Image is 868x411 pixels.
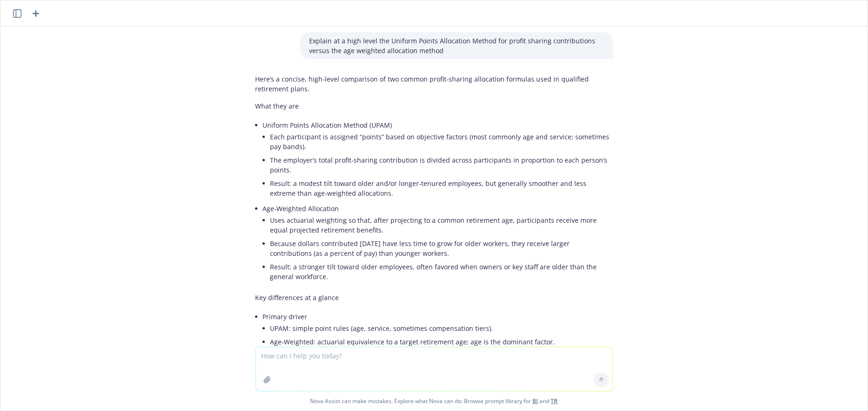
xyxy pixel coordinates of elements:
[4,391,864,411] span: Nova Assist can make mistakes. Explore what Nova can do: Browse prompt library for and
[256,101,613,111] p: What they are
[533,397,538,405] a: BI
[270,260,613,283] li: Result: a stronger tilt toward older employees, often favored when owners or key staff are older ...
[256,293,613,302] p: Key differences at a glance
[263,204,613,213] p: Age‑Weighted Allocation
[270,213,613,237] li: Uses actuarial weighting so that, after projecting to a common retirement age, participants recei...
[270,130,613,153] li: Each participant is assigned “points” based on objective factors (most commonly age and service; ...
[551,397,558,405] a: TR
[270,153,613,177] li: The employer’s total profit‑sharing contribution is divided across participants in proportion to ...
[263,120,613,130] p: Uniform Points Allocation Method (UPAM)
[310,36,604,55] p: Explain at a high level the Uniform Points Allocation Method for profit sharing contributions ver...
[270,335,613,349] li: Age‑Weighted: actuarial equivalence to a target retirement age; age is the dominant factor.
[270,322,613,335] li: UPAM: simple point rules (age, service, sometimes compensation tiers).
[256,74,613,94] p: Here’s a concise, high‑level comparison of two common profit‑sharing allocation formulas used in ...
[263,312,613,322] p: Primary driver
[270,237,613,260] li: Because dollars contributed [DATE] have less time to grow for older workers, they receive larger ...
[270,177,613,200] li: Result: a modest tilt toward older and/or longer‑tenured employees, but generally smoother and le...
